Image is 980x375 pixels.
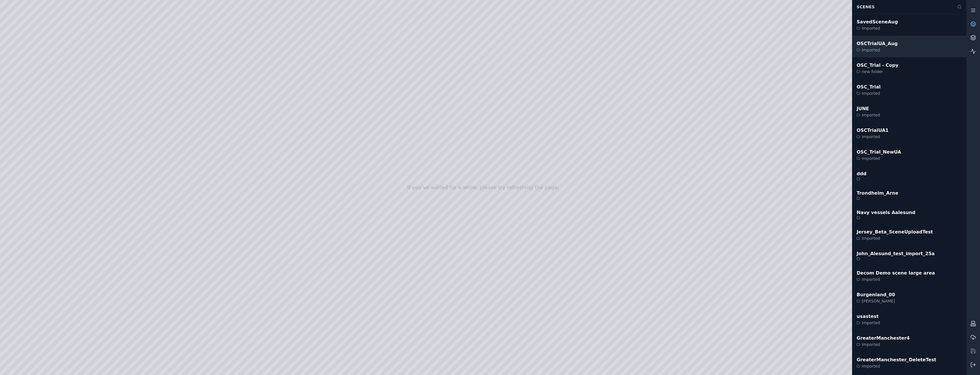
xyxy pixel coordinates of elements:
[857,69,898,74] div: new folder
[857,25,898,31] div: Imported
[857,112,880,118] div: Imported
[857,313,880,320] div: usastest
[857,149,901,156] div: OSC_Trial_NewUA
[857,335,910,342] div: GreaterManchester4
[857,356,936,363] div: GreaterManchester_DeleteTest
[857,363,936,369] div: Imported
[857,342,910,347] div: Imported
[857,105,880,112] div: JUNE
[857,170,866,177] div: ddd
[857,270,935,277] div: Decom Demo scene large area
[853,1,954,12] div: Scenes
[857,19,898,25] div: SavedSceneAug
[857,62,898,69] div: OSC_Trial - Copy
[857,190,898,197] div: Trondheim_Arne
[857,320,880,326] div: Imported
[857,298,895,304] div: [PERSON_NAME]
[857,134,889,140] div: Imported
[857,209,915,216] div: Navy vessels Aalesund
[857,250,935,257] div: John_Alesund_test_import_25a
[857,291,895,298] div: Burgenland_00
[857,127,889,134] div: OSCTrialUA1
[857,277,935,282] div: Imported
[857,84,881,90] div: OSC_Trial
[857,235,933,241] div: Imported
[857,90,881,96] div: Imported
[857,156,901,161] div: Imported
[857,229,933,235] div: Jersey_Beta_SceneUploadTest
[857,47,898,53] div: Imported
[857,40,898,47] div: OSCTrialUA_Aug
